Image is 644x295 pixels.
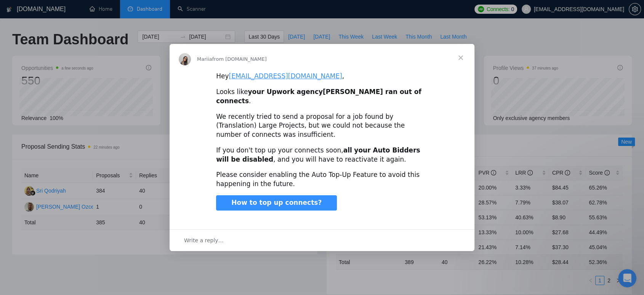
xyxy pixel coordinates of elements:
div: Looks like . [216,88,428,106]
div: Please consider enabling the Auto Top-Up Feature to avoid this happening in the future. [216,170,428,189]
div: Open conversation and reply [170,229,474,251]
b: your Upwork agency [248,88,323,96]
b: all [343,146,352,154]
span: Mariia [197,56,212,62]
b: [PERSON_NAME] ran out of connects [216,88,421,105]
span: How to top up connects? [231,199,322,206]
b: your Auto Bidders will be disabled [216,146,420,163]
img: Profile image for Mariia [179,53,191,65]
span: Write a reply… [184,235,224,245]
span: from [DOMAIN_NAME] [212,56,267,62]
div: If you don't top up your connects soon, , and you will have to reactivate it again. [216,146,428,164]
a: [EMAIL_ADDRESS][DOMAIN_NAME] [229,72,342,80]
div: Hey , [216,72,428,81]
a: How to top up connects? [216,195,337,211]
span: Close [447,44,474,71]
div: We recently tried to send a proposal for a job found by (Translation) Large Projects, but we coul... [216,112,428,139]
